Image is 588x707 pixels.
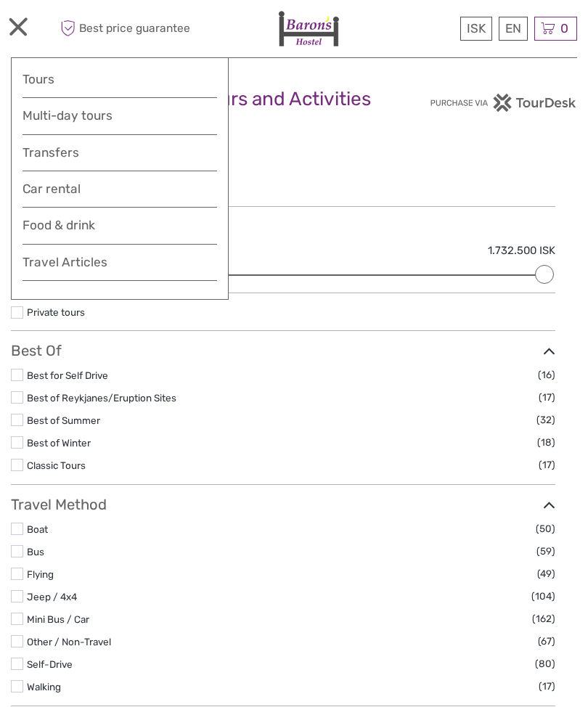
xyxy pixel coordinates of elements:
h3: Travel Method [11,496,555,513]
a: Flying [27,568,54,580]
span: (16) [538,367,555,383]
a: Food & drink [23,215,217,244]
a: Transfers [23,142,217,163]
div: Showing ( ) out of ( ) tours [11,159,555,181]
a: Walking [27,681,61,692]
span: (67) [538,633,555,650]
span: (104) [531,588,555,605]
a: Tours [23,69,217,90]
span: ISK [467,21,486,36]
a: Travel Articles [23,252,217,281]
a: Private tours [27,306,85,318]
a: Multi-day tours [23,105,217,126]
span: (50) [536,520,555,537]
a: Classic Tours [27,459,86,471]
a: Best for Self Drive [27,369,108,381]
a: Best of Summer [27,414,100,426]
span: (80) [535,655,555,672]
a: Mini Bus / Car [27,613,89,625]
a: Bus [27,546,44,557]
span: (17) [539,457,555,473]
img: 1836-9e372558-0328-4241-90e2-2ceffe36b1e5_logo_small.jpg [278,11,339,46]
img: PurchaseViaTourDesk.png [430,94,577,112]
span: Best price guarantee [57,17,190,41]
label: 1.732.500 ISK [488,243,555,258]
span: 0 [558,21,571,36]
span: (17) [539,389,555,406]
a: Car rental [23,179,217,200]
h1: Tours and Activities [200,88,388,111]
a: Boat [27,523,48,535]
a: Jeep / 4x4 [27,591,77,602]
span: (49) [537,565,555,582]
a: Best of Winter [27,437,91,449]
a: Self-Drive [27,658,73,670]
span: (18) [537,434,555,451]
a: Best of Reykjanes/Eruption Sites [27,392,176,404]
button: Open LiveChat chat widget [167,23,184,40]
a: Other / Non-Travel [27,636,111,647]
h3: Best Of [11,342,555,359]
div: EN [499,17,528,41]
span: (32) [536,412,555,428]
h3: Price [11,218,555,235]
span: (59) [536,543,555,560]
span: (162) [532,610,555,627]
p: We're away right now. Please check back later! [20,25,164,37]
span: (17) [539,678,555,695]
